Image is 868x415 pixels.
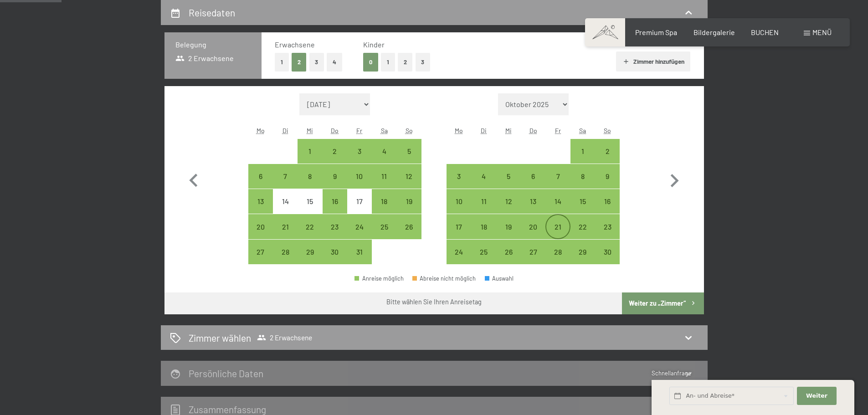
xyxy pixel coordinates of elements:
[248,189,273,214] div: Anreise möglich
[546,248,569,271] div: 28
[571,198,594,220] div: 15
[248,214,273,239] div: Anreise möglich
[521,240,545,264] div: Anreise möglich
[596,223,619,246] div: 23
[396,214,421,239] div: Anreise möglich
[298,198,321,220] div: 15
[347,214,372,239] div: Fri Oct 24 2025
[327,53,342,72] button: 4
[248,189,273,214] div: Mon Oct 13 2025
[529,127,537,134] abbr: Donnerstag
[545,189,570,214] div: Anreise möglich
[323,240,347,264] div: Thu Oct 30 2025
[275,53,289,72] button: 1
[273,164,298,189] div: Anreise möglich
[298,189,322,214] div: Wed Oct 15 2025
[596,173,619,195] div: 9
[257,127,265,134] abbr: Montag
[496,164,521,189] div: Anreise möglich
[298,248,321,271] div: 29
[189,404,266,415] h2: Zusammen­fassung
[347,240,372,264] div: Fri Oct 31 2025
[472,214,496,239] div: Anreise möglich
[485,276,514,282] div: Auswahl
[473,223,495,246] div: 18
[447,248,470,271] div: 24
[595,240,620,264] div: Sun Nov 30 2025
[481,127,487,134] abbr: Dienstag
[381,127,388,134] abbr: Samstag
[298,139,322,164] div: Wed Oct 01 2025
[447,240,471,264] div: Anreise möglich
[447,214,471,239] div: Mon Nov 17 2025
[473,248,495,271] div: 25
[806,392,827,400] span: Weiter
[323,189,347,214] div: Anreise möglich
[570,139,595,164] div: Sat Nov 01 2025
[416,53,431,72] button: 3
[386,297,482,307] div: Bitte wählen Sie Ihren Anreisetag
[522,223,544,246] div: 20
[396,164,421,189] div: Anreise möglich
[323,164,347,189] div: Anreise möglich
[472,164,496,189] div: Anreise möglich
[595,164,620,189] div: Sun Nov 09 2025
[472,189,496,214] div: Tue Nov 11 2025
[521,214,545,239] div: Anreise möglich
[275,40,315,49] span: Erwachsene
[521,214,545,239] div: Thu Nov 20 2025
[397,223,420,246] div: 26
[348,223,371,246] div: 24
[248,240,273,264] div: Anreise möglich
[298,223,321,246] div: 22
[249,248,272,271] div: 27
[248,240,273,264] div: Mon Oct 27 2025
[751,28,779,36] span: BUCHEN
[472,214,496,239] div: Tue Nov 18 2025
[273,164,298,189] div: Tue Oct 07 2025
[298,240,322,264] div: Anreise möglich
[348,173,371,195] div: 10
[347,240,372,264] div: Anreise möglich
[521,164,545,189] div: Thu Nov 06 2025
[396,164,421,189] div: Sun Oct 12 2025
[298,214,322,239] div: Anreise möglich
[396,214,421,239] div: Sun Oct 26 2025
[273,189,298,214] div: Anreise nicht möglich
[298,189,322,214] div: Anreise nicht möglich
[372,214,396,239] div: Anreise möglich
[571,148,594,170] div: 1
[248,214,273,239] div: Mon Oct 20 2025
[273,189,298,214] div: Tue Oct 14 2025
[274,223,297,246] div: 21
[693,28,735,36] a: Bildergalerie
[661,93,688,265] button: Nächster Monat
[546,173,569,195] div: 7
[496,240,521,264] div: Wed Nov 26 2025
[505,127,512,134] abbr: Mittwoch
[412,276,476,282] div: Abreise nicht möglich
[323,189,347,214] div: Thu Oct 16 2025
[595,139,620,164] div: Anreise möglich
[348,148,371,170] div: 3
[545,214,570,239] div: Fri Nov 21 2025
[546,198,569,220] div: 14
[298,164,322,189] div: Anreise möglich
[596,198,619,220] div: 16
[595,214,620,239] div: Anreise möglich
[298,214,322,239] div: Wed Oct 22 2025
[307,127,313,134] abbr: Mittwoch
[348,248,371,271] div: 31
[273,240,298,264] div: Anreise möglich
[274,173,297,195] div: 7
[347,214,372,239] div: Anreise möglich
[282,127,288,134] abbr: Dienstag
[396,189,421,214] div: Anreise möglich
[323,139,347,164] div: Anreise möglich
[347,139,372,164] div: Fri Oct 03 2025
[545,164,570,189] div: Anreise möglich
[579,127,586,134] abbr: Samstag
[406,127,413,134] abbr: Sonntag
[397,173,420,195] div: 12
